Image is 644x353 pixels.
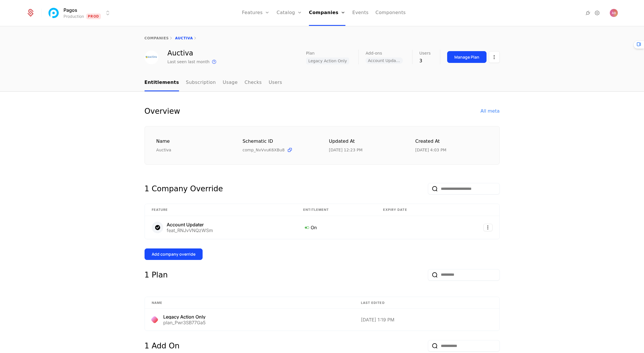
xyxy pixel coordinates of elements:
div: Auctiva [156,147,229,153]
span: Prod [86,13,101,19]
div: Production [64,13,84,19]
button: Open user button [610,9,618,17]
span: Account Updater [366,57,403,64]
div: 1 Plan [145,269,168,281]
div: On [303,224,369,231]
a: companies [145,36,169,40]
div: Updated at [329,138,402,145]
img: Andy Barker [610,9,618,17]
button: Add company override [145,248,203,260]
a: Usage [223,74,238,91]
a: Subscription [186,74,216,91]
span: Legacy Action Only [306,57,349,64]
button: Select environment [49,7,111,19]
a: Users [269,74,282,91]
div: 1 Add On [145,340,180,352]
th: Expiry date [376,204,453,216]
th: Last edited [354,297,499,309]
div: 6/6/25, 4:03 PM [415,147,446,153]
div: feat_RNJvVNQzWSm [167,228,213,233]
a: Integrations [585,9,591,16]
div: Schematic ID [243,138,315,145]
nav: Main [145,74,500,91]
span: Users [419,51,430,55]
div: Account Updater [167,222,213,227]
th: Feature [145,204,297,216]
div: plan_Pwr3SB77Ga5 [163,320,206,325]
img: Auctiva [145,51,158,64]
div: Manage Plan [454,54,479,60]
button: Select action [489,51,500,63]
img: Pagos [47,6,61,20]
div: 3 [419,57,430,64]
div: Overview [145,105,180,117]
a: Checks [245,74,262,91]
span: Pagos [64,7,77,13]
a: Entitlements [145,74,179,91]
div: Legacy Action Only [163,315,206,319]
div: Last seen last month [168,59,210,65]
div: Name [156,138,229,145]
span: Plan [306,51,315,55]
div: Auctiva [168,50,218,57]
button: Manage Plan [447,51,487,63]
span: Add-ons [366,51,382,55]
th: Entitlement [296,204,376,216]
button: Select action [483,224,493,231]
div: Created at [415,138,488,145]
a: Settings [594,9,601,16]
div: 7/11/25, 12:23 PM [329,147,363,153]
div: 1 Company Override [145,183,223,194]
div: Add company override [152,251,195,257]
div: All meta [480,108,499,115]
div: [DATE] 1:19 PM [361,317,493,322]
th: Name [145,297,354,309]
span: comp_NvVvuK6XBu8 [243,147,284,153]
ul: Choose Sub Page [145,74,282,91]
